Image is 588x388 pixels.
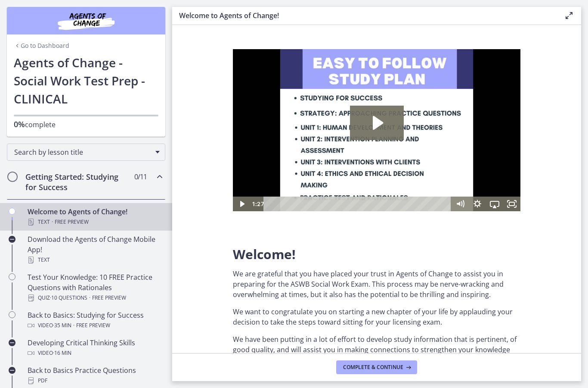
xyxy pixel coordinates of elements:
[233,269,520,300] p: We are grateful that you have placed your trust in Agents of Change to assist you in preparing fo...
[14,119,25,129] span: 0%
[28,255,162,265] div: Text
[53,348,71,358] span: · 16 min
[253,147,270,162] button: Airplay
[233,334,520,386] p: We have been putting in a lot of effort to develop study information that is pertinent, of good q...
[219,147,236,162] button: Mute
[117,56,171,91] button: Play Video: c1o6hcmjueu5qasqsu00.mp4
[236,147,253,162] button: Show settings menu
[89,293,90,303] span: ·
[28,310,162,331] div: Back to Basics: Studying for Success
[343,364,403,371] span: Complete & continue
[233,245,296,263] span: Welcome!
[270,147,288,162] button: Fullscreen
[28,375,162,386] div: PDF
[14,41,69,50] a: Go to Dashboard
[28,338,162,358] div: Developing Critical Thinking Skills
[179,10,550,21] h3: Welcome to Agents of Change!
[28,348,162,358] div: Video
[28,272,162,303] div: Test Your Knowledge: 10 FREE Practice Questions with Rationales
[28,207,162,227] div: Welcome to Agents of Change!
[55,217,89,227] span: Free preview
[28,293,162,303] div: Quiz
[73,320,74,331] span: ·
[25,172,130,192] h2: Getting Started: Studying for Success
[92,293,126,303] span: Free preview
[134,172,147,182] span: 0 / 11
[336,360,417,374] button: Complete & continue
[50,293,87,303] span: · 10 Questions
[34,10,138,31] img: Agents of Change
[233,307,520,327] p: We want to congratulate you on starting a new chapter of your life by applauding your decision to...
[76,320,110,331] span: Free preview
[14,119,158,130] p: complete
[28,217,162,227] div: Text
[53,320,71,331] span: · 35 min
[28,365,162,386] div: Back to Basics Practice Questions
[14,147,151,157] span: Search by lesson title
[28,320,162,331] div: Video
[14,53,158,108] h1: Agents of Change - Social Work Test Prep - CLINICAL
[52,217,53,227] span: ·
[28,234,162,265] div: Download the Agents of Change Mobile App!
[7,144,165,161] div: Search by lesson title
[37,147,214,162] div: Playbar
